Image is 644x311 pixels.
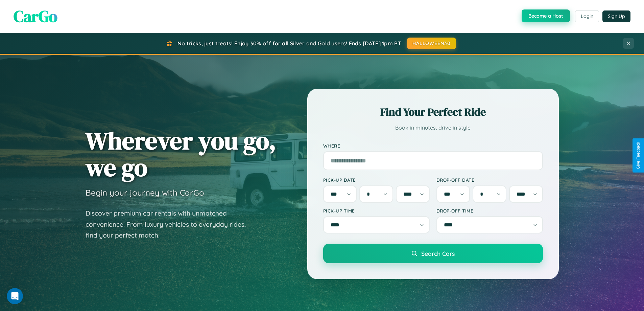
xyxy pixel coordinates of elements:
button: HALLOWEEN30 [407,38,456,49]
span: No tricks, just treats! Enjoy 30% off for all Silver and Gold users! Ends [DATE] 1pm PT. [177,40,402,47]
label: Where [323,143,543,149]
h1: Wherever you go, we go [86,127,276,181]
label: Pick-up Date [323,177,430,183]
span: CarGo [14,5,57,27]
button: Login [575,10,599,22]
button: Sign Up [602,10,630,22]
span: Search Cars [421,250,455,257]
label: Drop-off Date [436,177,543,183]
div: Give Feedback [636,142,641,169]
button: Search Cars [323,244,543,263]
h3: Begin your journey with CarGo [86,187,204,198]
p: Discover premium car rentals with unmatched convenience. From luxury vehicles to everyday rides, ... [86,208,255,241]
iframe: Intercom live chat [7,288,23,304]
h2: Find Your Perfect Ride [323,105,543,119]
label: Pick-up Time [323,208,430,214]
button: Become a Host [522,9,570,22]
label: Drop-off Time [436,208,543,214]
p: Book in minutes, drive in style [323,123,543,133]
